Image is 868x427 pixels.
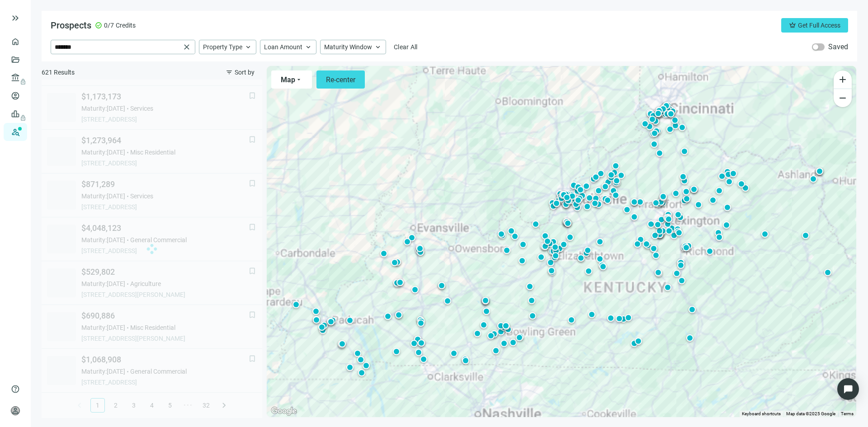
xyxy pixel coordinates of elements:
span: Map data ©2025 Google [786,411,835,416]
span: arrow_drop_down [295,76,302,83]
span: Sort by [235,69,255,76]
span: keyboard_arrow_up [374,43,382,51]
span: check_circle [95,22,102,29]
a: Open this area in Google Maps (opens a new window) [269,405,299,417]
img: Google [269,405,299,417]
span: add [837,74,848,85]
span: Re-center [326,75,355,84]
span: Credits [116,21,136,30]
button: Keyboard shortcuts [742,411,781,417]
a: Terms (opens in new tab) [841,411,854,416]
span: Clear All [394,43,418,51]
span: Property Type [203,43,242,51]
button: crownGet Full Access [781,18,848,33]
button: Re-center [316,70,365,89]
span: filter_list [226,69,233,76]
span: 0/7 [104,21,114,30]
span: Loan Amount [264,43,302,51]
span: keyboard_arrow_up [304,43,312,51]
button: Clear All [390,40,422,54]
span: person [11,406,20,415]
div: Open Intercom Messenger [837,378,859,400]
span: close [182,42,191,52]
span: Prospects [51,20,91,31]
button: Maparrow_drop_down [271,70,312,89]
label: Saved [828,42,848,52]
button: keyboard_double_arrow_right [10,13,21,23]
span: remove [837,93,848,103]
span: keyboard_arrow_up [244,43,252,51]
span: help [11,385,20,394]
span: 621 Results [42,68,75,77]
button: filter_listSort by [218,65,262,80]
span: Get Full Access [798,22,840,29]
span: Map [281,75,295,84]
span: Maturity Window [324,43,372,51]
span: crown [789,22,796,29]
